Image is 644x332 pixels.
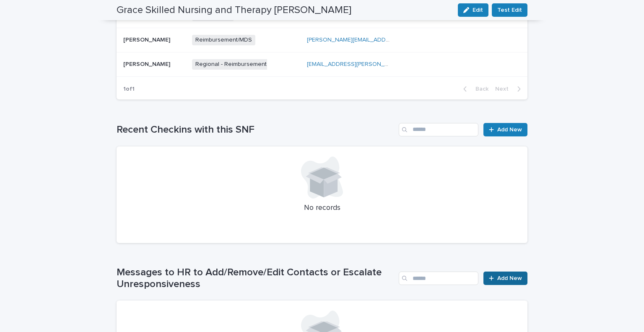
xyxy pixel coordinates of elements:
[483,272,527,285] a: Add New
[307,37,493,43] a: [PERSON_NAME][EMAIL_ADDRESS][PERSON_NAME][DOMAIN_NAME]
[473,7,483,13] span: Edit
[117,4,351,16] h2: Grace Skilled Nursing and Therapy [PERSON_NAME]
[307,61,447,67] a: [EMAIL_ADDRESS][PERSON_NAME][DOMAIN_NAME]
[497,127,522,133] span: Add New
[470,86,488,92] span: Back
[492,85,527,93] button: Next
[399,272,478,285] input: Search
[123,35,172,44] p: [PERSON_NAME]
[492,3,527,17] button: Test Edit
[399,123,478,136] input: Search
[117,124,395,136] h1: Recent Checkins with this SNF
[123,59,172,68] p: [PERSON_NAME]
[192,35,255,45] span: Reimbursement/MDS
[117,52,527,77] tr: [PERSON_NAME][PERSON_NAME] Regional - Reimbursement[EMAIL_ADDRESS][PERSON_NAME][DOMAIN_NAME]
[117,267,395,291] h1: Messages to HR to Add/Remove/Edit Contacts or Escalate Unresponsiveness
[497,6,522,14] span: Test Edit
[497,275,522,281] span: Add New
[458,3,488,17] button: Edit
[117,79,141,99] p: 1 of 1
[457,85,492,93] button: Back
[127,204,517,213] p: No records
[483,123,527,136] a: Add New
[117,28,527,52] tr: [PERSON_NAME][PERSON_NAME] Reimbursement/MDS[PERSON_NAME][EMAIL_ADDRESS][PERSON_NAME][DOMAIN_NAME]
[192,59,270,70] span: Regional - Reimbursement
[495,86,514,92] span: Next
